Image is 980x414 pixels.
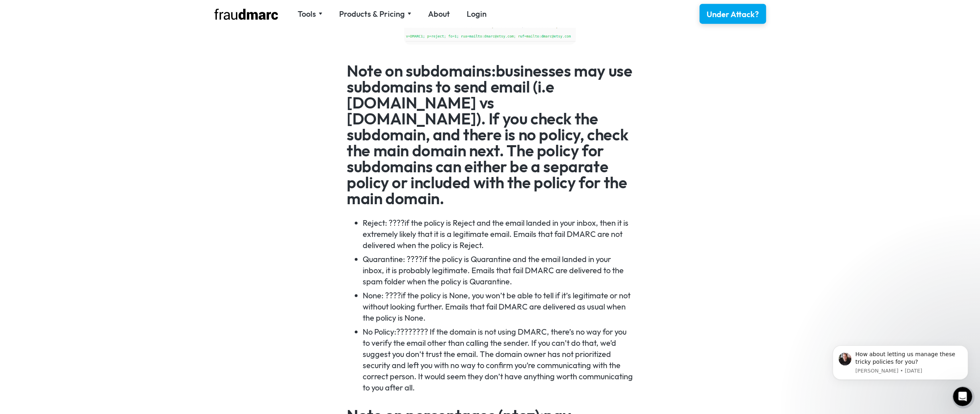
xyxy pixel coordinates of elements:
a: Under Attack? [699,4,766,24]
li: None: ????if the policy is None, you won’t be able to tell if it’s legitimate or not without look... [363,290,633,323]
iframe: Intercom live chat [953,387,972,406]
li: Quarantine: ????if the policy is Quarantine and the email landed in your inbox, it is probably le... [363,254,633,287]
a: Login [467,8,487,20]
div: Products & Pricing [339,8,411,20]
li: No Policy:???????? If the domain is not using DMARC, there’s no way for you to verify the email o... [363,326,633,393]
div: Tools [298,8,322,20]
li: Reject: ????if the policy is Reject and the email landed in your inbox, then it is extremely like... [363,217,633,251]
div: Under Attack? [707,9,759,20]
h3: businesses may use subdomains to send email (i.e [DOMAIN_NAME] vs [DOMAIN_NAME]). If you check th... [347,63,633,206]
iframe: Intercom notifications message [821,333,980,392]
div: Products & Pricing [339,8,405,20]
div: Tools [298,8,316,20]
strong: Note on subdomains: [347,61,495,81]
a: About [428,8,450,20]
